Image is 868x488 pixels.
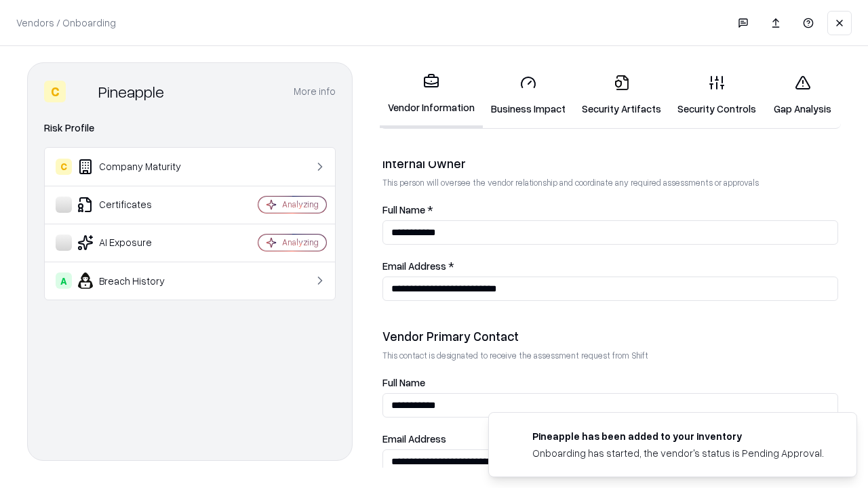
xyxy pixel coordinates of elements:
div: C [56,159,72,175]
a: Vendor Information [380,62,483,128]
div: Internal Owner [382,155,838,171]
div: C [44,81,66,102]
label: Email Address [382,434,838,444]
div: Company Maturity [56,159,218,175]
a: Security Artifacts [574,64,669,127]
p: Vendors / Onboarding [16,16,116,30]
a: Security Controls [669,64,764,127]
a: Gap Analysis [764,64,841,127]
p: This contact is designated to receive the assessment request from Shift [382,350,838,361]
label: Full Name * [382,205,838,215]
img: pineappleenergy.com [505,429,521,445]
div: Pineapple [98,81,164,102]
a: Business Impact [483,64,574,127]
div: Pineapple has been added to your inventory [532,429,824,443]
div: Risk Profile [44,120,336,136]
div: AI Exposure [56,235,218,251]
img: Pineapple [71,81,93,102]
label: Full Name [382,378,838,388]
div: A [56,272,72,289]
p: This person will oversee the vendor relationship and coordinate any required assessments or appro... [382,177,838,188]
label: Email Address * [382,261,838,271]
div: Analyzing [282,199,319,210]
div: Analyzing [282,237,319,248]
div: Certificates [56,197,218,213]
div: Onboarding has started, the vendor's status is Pending Approval. [532,446,824,460]
button: More info [294,79,336,104]
div: Breach History [56,272,218,289]
div: Vendor Primary Contact [382,328,838,344]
